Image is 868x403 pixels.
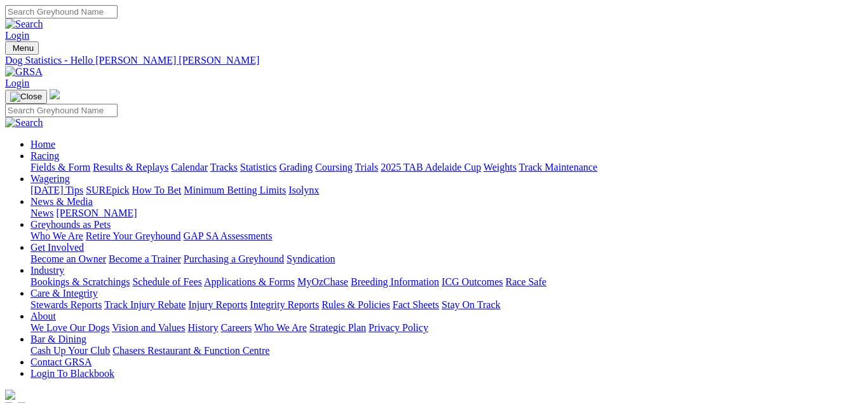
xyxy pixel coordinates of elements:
div: Wagering [31,185,863,196]
a: Login [5,78,29,88]
a: Calendar [171,162,208,173]
a: Stay On Track [442,299,500,310]
div: News & Media [31,208,863,219]
a: Trials [355,162,378,173]
a: Racing [31,150,59,161]
span: Menu [13,43,34,53]
div: Bar & Dining [31,345,863,357]
a: Bookings & Scratchings [31,276,130,287]
a: Get Involved [31,242,84,253]
a: Fields & Form [31,162,90,173]
a: Bar & Dining [31,334,86,344]
a: Integrity Reports [250,299,319,310]
a: Applications & Forms [204,276,295,287]
a: Statistics [240,162,277,173]
div: Industry [31,276,863,288]
button: Toggle navigation [5,41,39,55]
a: Schedule of Fees [132,276,201,287]
a: Careers [220,322,252,333]
a: GAP SA Assessments [184,230,273,241]
a: News [31,208,53,218]
a: Login [5,30,29,41]
a: Strategic Plan [309,322,366,333]
a: Breeding Information [351,276,439,287]
a: Become an Owner [31,253,106,264]
a: Home [31,139,55,150]
a: We Love Our Dogs [31,322,109,333]
a: Industry [31,265,64,276]
a: History [187,322,218,333]
a: Minimum Betting Limits [184,185,286,195]
a: Fact Sheets [393,299,439,310]
a: Stewards Reports [31,299,102,310]
a: Care & Integrity [31,288,98,299]
a: Purchasing a Greyhound [184,253,284,264]
a: Login To Blackbook [31,368,114,379]
button: Toggle navigation [5,90,47,104]
a: 2025 TAB Adelaide Cup [381,162,481,173]
img: Close [10,92,42,102]
div: Racing [31,162,863,173]
img: GRSA [5,66,43,78]
a: MyOzChase [297,276,348,287]
img: logo-grsa-white.png [5,390,15,400]
a: Become a Trainer [109,253,181,264]
a: Track Injury Rebate [104,299,186,310]
input: Search [5,5,118,18]
a: Track Maintenance [519,162,597,173]
a: Who We Are [254,322,307,333]
a: How To Bet [132,185,182,195]
div: About [31,322,863,334]
a: Vision and Values [112,322,185,333]
div: Greyhounds as Pets [31,230,863,242]
div: Get Involved [31,253,863,265]
img: logo-grsa-white.png [50,89,60,99]
a: Coursing [315,162,353,173]
img: Search [5,18,43,30]
a: Dog Statistics - Hello [PERSON_NAME] [PERSON_NAME] [5,55,863,66]
input: Search [5,104,118,117]
a: ICG Outcomes [442,276,503,287]
a: Race Safe [505,276,546,287]
a: Rules & Policies [322,299,390,310]
a: Contact GRSA [31,357,92,367]
a: Tracks [210,162,238,173]
a: Isolynx [288,185,319,195]
a: Results & Replays [93,162,168,173]
a: Injury Reports [188,299,247,310]
a: [DATE] Tips [31,185,83,195]
a: Privacy Policy [369,322,428,333]
a: About [31,311,56,322]
a: Greyhounds as Pets [31,219,111,230]
a: Chasers Restaurant & Function Centre [112,345,269,356]
div: Care & Integrity [31,299,863,311]
a: News & Media [31,196,93,207]
img: Search [5,117,43,129]
a: SUREpick [86,185,129,195]
a: Retire Your Greyhound [86,230,181,241]
a: Wagering [31,173,70,184]
a: Weights [484,162,517,173]
a: Who We Are [31,230,83,241]
a: [PERSON_NAME] [56,208,137,218]
a: Syndication [287,253,335,264]
a: Cash Up Your Club [31,345,110,356]
a: Grading [280,162,313,173]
